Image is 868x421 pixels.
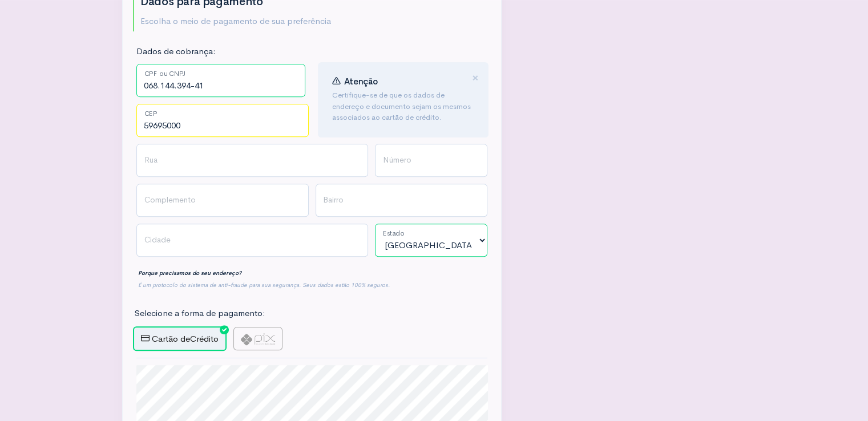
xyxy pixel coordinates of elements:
[472,72,479,85] button: Close
[152,333,190,344] span: Cartão de
[136,45,216,58] label: Dados de cobrança:
[332,76,475,87] h4: Atenção
[332,90,475,123] p: Certifique-se de que os dados de endereço e documento sejam os mesmos associados ao cartão de cré...
[472,70,479,86] span: ×
[133,326,227,351] label: Crédito
[316,184,488,217] input: Bairro
[136,279,487,291] div: É um protocolo do sistema de anti-fraude para sua segurança. Seus dados estão 100% seguros.
[136,184,309,217] input: Complemento
[375,144,487,177] input: Número
[136,144,368,177] input: Rua
[135,307,265,320] label: Selecione a forma de pagamento:
[136,104,309,137] input: CEP
[140,15,331,28] p: Escolha o meio de pagamento de sua preferência
[136,64,305,97] input: CPF ou CNPJ
[138,269,241,277] strong: Porque precisamos do seu endereço?
[136,224,368,257] input: Cidade
[241,333,275,345] img: pix-logo-9c6f7f1e21d0dbbe27cc39d8b486803e509c07734d8fd270ca391423bc61e7ca.png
